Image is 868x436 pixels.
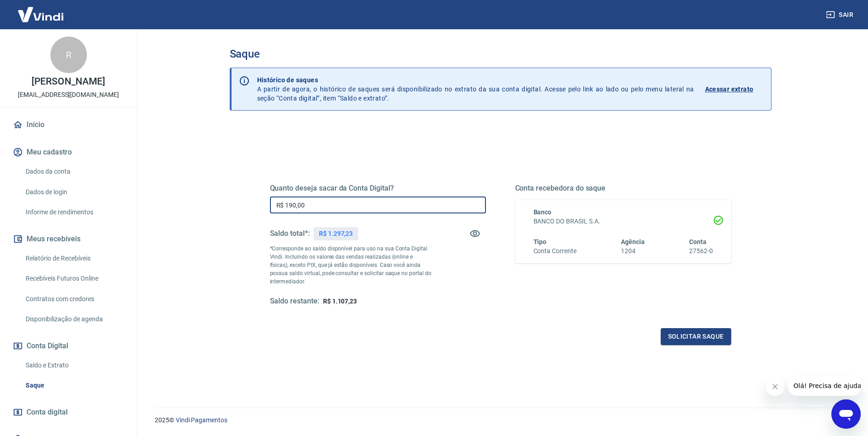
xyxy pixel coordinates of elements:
[11,0,70,28] img: Vindi
[5,6,77,14] span: Olá! Precisa de ajuda?
[534,208,552,216] span: Banco
[22,290,126,308] a: Contratos com credores
[621,238,645,245] span: Agência
[515,184,731,193] h5: Conta recebedora do saque
[534,246,577,256] h6: Conta Corrente
[155,415,846,425] p: 2025 ©
[257,75,694,103] p: A partir de agora, o histórico de saques será disponibilizado no extrato da sua conta digital. Ac...
[32,77,105,86] p: [PERSON_NAME]
[270,297,319,306] h5: Saldo restante:
[323,298,357,305] span: R$ 1.107,23
[766,378,784,396] iframe: Fechar mensagem
[50,37,87,73] div: R
[18,90,119,100] p: [EMAIL_ADDRESS][DOMAIN_NAME]
[824,6,857,23] button: Sair
[534,238,547,245] span: Tipo
[270,245,432,286] p: *Corresponde ao saldo disponível para uso na sua Conta Digital Vindi. Incluindo os valores das ve...
[22,269,126,288] a: Recebíveis Futuros Online
[621,246,645,256] h6: 1204
[22,310,126,329] a: Disponibilização de agenda
[11,229,126,249] button: Meus recebíveis
[11,336,126,356] button: Conta Digital
[27,406,68,419] span: Conta digital
[705,85,754,94] p: Acessar extrato
[22,203,126,222] a: Informe de rendimentos
[11,402,126,422] a: Conta digital
[22,249,126,268] a: Relatório de Recebíveis
[22,356,126,375] a: Saldo e Extrato
[788,376,861,396] iframe: Mensagem da empresa
[661,328,731,345] button: Solicitar saque
[22,162,126,181] a: Dados da conta
[22,183,126,202] a: Dados de login
[22,376,126,395] a: Saque
[689,246,713,256] h6: 27562-0
[831,399,861,429] iframe: Botão para abrir a janela de mensagens
[689,238,706,245] span: Conta
[257,75,694,85] p: Histórico de saques
[319,229,353,239] p: R$ 1.297,23
[534,217,713,226] h6: BANCO DO BRASIL S.A.
[176,416,227,424] a: Vindi Pagamentos
[270,229,310,238] h5: Saldo total*:
[230,48,771,60] h3: Saque
[11,115,126,135] a: Início
[11,142,126,162] button: Meu cadastro
[270,184,486,193] h5: Quanto deseja sacar da Conta Digital?
[705,75,764,103] a: Acessar extrato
